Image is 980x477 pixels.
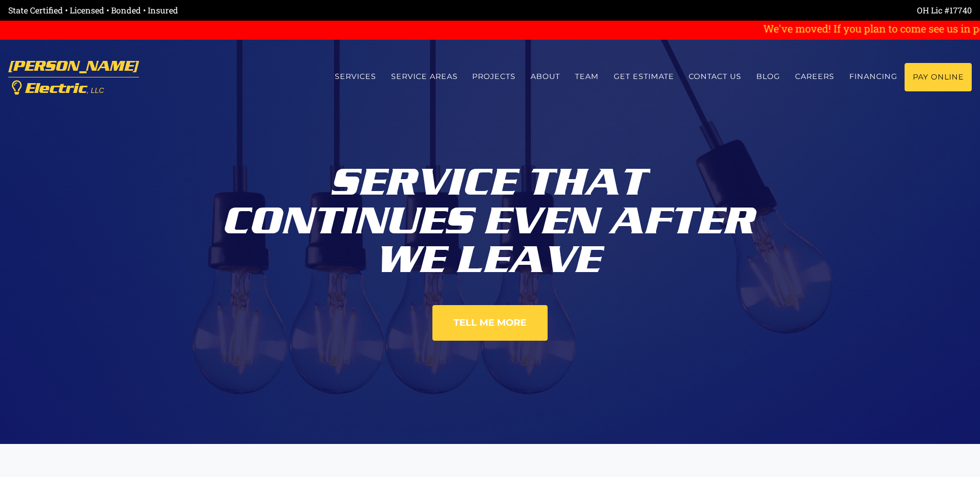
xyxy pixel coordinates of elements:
a: Financing [842,63,905,90]
a: Services [327,63,383,90]
span: , LLC [87,86,104,94]
a: Get estimate [606,63,681,90]
a: Team [568,63,606,90]
div: Service That Continues Even After We Leave [204,155,777,279]
a: Service Areas [383,63,465,90]
a: Tell Me More [432,305,548,341]
div: State Certified • Licensed • Bonded • Insured [8,4,490,17]
a: About [523,63,568,90]
a: [PERSON_NAME] Electric, LLC [8,53,139,102]
a: Blog [749,63,788,90]
a: Contact us [681,63,749,90]
a: Projects [465,63,523,90]
a: Careers [788,63,842,90]
div: OH Lic #17740 [490,4,972,17]
a: Pay Online [905,63,972,91]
